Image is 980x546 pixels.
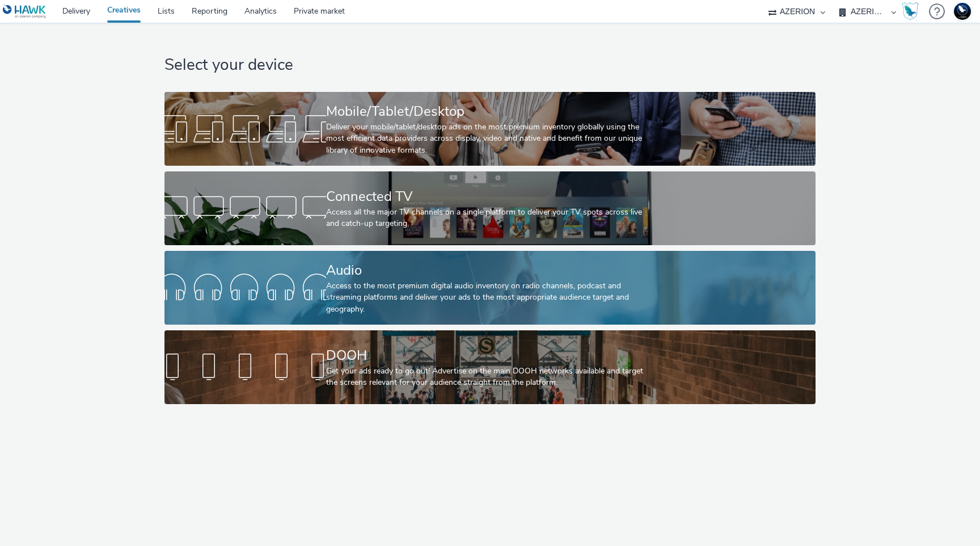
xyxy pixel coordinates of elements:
[164,54,815,76] h1: Select your device
[326,121,649,156] div: Deliver your mobile/tablet/desktop ads on the most premium inventory globally using the most effi...
[326,280,649,315] div: Access to the most premium digital audio inventory on radio channels, podcast and streaming platf...
[326,102,649,121] div: Mobile/Tablet/Desktop
[164,251,815,325] a: AudioAccess to the most premium digital audio inventory on radio channels, podcast and streaming ...
[902,2,923,20] a: Hawk Academy
[902,2,919,20] img: Hawk Academy
[326,346,649,366] div: DOOH
[326,207,649,230] div: Access all the major TV channels on a single platform to deliver your TV spots across live and ca...
[3,5,47,19] img: undefined Logo
[326,366,649,389] div: Get your ads ready to go out! Advertise on the main DOOH networks available and target the screen...
[326,187,649,207] div: Connected TV
[164,330,815,404] a: DOOHGet your ads ready to go out! Advertise on the main DOOH networks available and target the sc...
[164,92,815,166] a: Mobile/Tablet/DesktopDeliver your mobile/tablet/desktop ads on the most premium inventory globall...
[326,261,649,280] div: Audio
[164,171,815,245] a: Connected TVAccess all the major TV channels on a single platform to deliver your TV spots across...
[954,3,971,20] img: Support Hawk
